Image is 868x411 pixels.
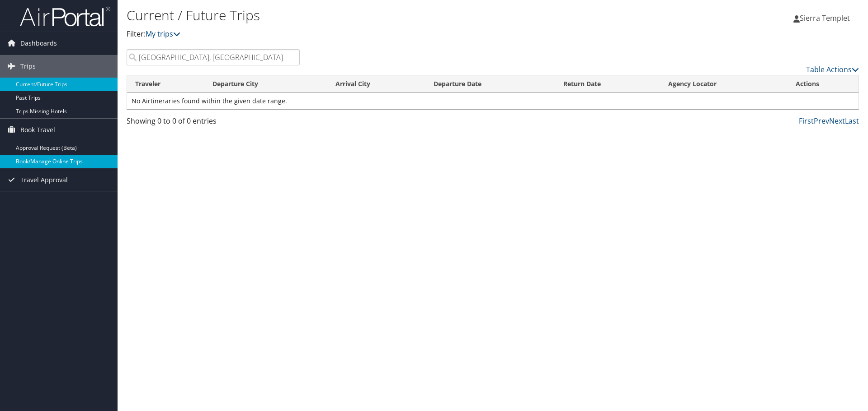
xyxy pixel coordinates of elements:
td: No Airtineraries found within the given date range. [127,93,859,109]
th: Traveler: activate to sort column ascending [127,75,204,93]
a: First [799,116,814,126]
a: Last [845,116,859,126]
a: Sierra Templet [793,5,859,32]
a: Next [829,116,845,126]
th: Actions [788,75,859,93]
th: Return Date: activate to sort column ascending [555,75,660,93]
span: Travel Approval [20,169,68,191]
img: airportal-logo.png [20,6,110,27]
th: Departure City: activate to sort column ascending [204,75,327,93]
input: Search Traveler or Arrival City [127,49,300,65]
h1: Current / Future Trips [127,6,615,25]
a: Prev [814,116,829,126]
p: Filter: [127,28,615,40]
span: Trips [20,55,36,78]
a: Table Actions [806,65,859,74]
th: Agency Locator: activate to sort column ascending [660,75,788,93]
div: Showing 0 to 0 of 0 entries [127,115,300,131]
span: Dashboards [20,32,57,55]
span: Book Travel [20,119,55,141]
th: Arrival City: activate to sort column ascending [327,75,425,93]
a: My trips [146,29,180,39]
span: Sierra Templet [800,13,850,23]
th: Departure Date: activate to sort column descending [425,75,555,93]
